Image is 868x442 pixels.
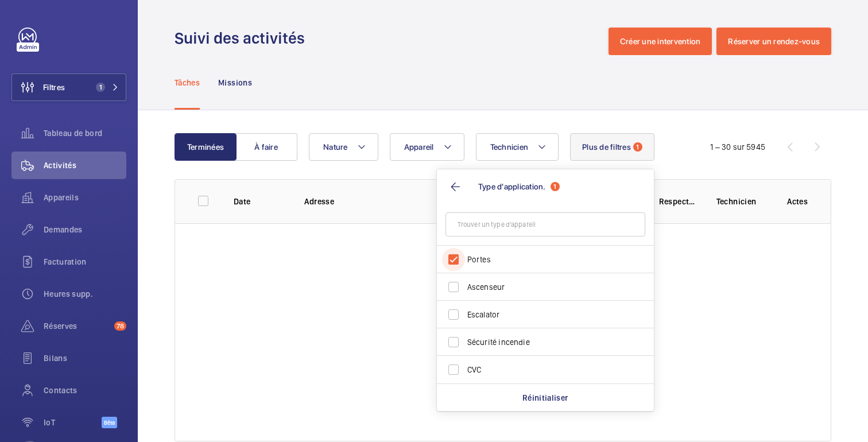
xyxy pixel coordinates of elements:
font: Activités [44,161,76,170]
font: Missions [218,78,252,87]
font: Bilans [44,354,67,363]
font: Technicien [716,197,757,206]
font: Tâches [175,78,200,87]
font: Appareil [404,142,434,152]
font: Plus de filtres [582,142,631,152]
font: Actes [787,197,808,206]
font: Terminées [187,142,224,152]
font: Contacts [44,386,77,395]
font: Filtres [43,83,65,92]
button: Réserver un rendez-vous [716,28,831,55]
font: Escalator [467,310,500,319]
input: Trouver un type d'appareil [445,212,645,236]
font: Suivi des activités [175,28,305,48]
font: Créer une intervention [620,37,701,46]
font: Réserves [44,321,77,331]
font: Bêta [104,419,115,426]
button: Type d'application.1 [437,169,654,204]
font: 1 – 30 sur 5945 [710,142,765,152]
button: Terminées [175,133,237,161]
font: Sécurité incendie [467,338,530,347]
font: Type d'application. [478,182,546,191]
font: Appareils [44,193,79,202]
font: Réserver un rendez-vous [728,37,820,46]
font: Respecter le délai [659,197,725,206]
font: IoT [44,418,55,427]
font: 1 [636,143,639,151]
font: Adresse [304,197,334,206]
font: Facturation [44,257,87,266]
button: Plus de filtres1 [570,133,654,161]
font: Nature [323,142,348,152]
font: Réinitialiser [522,393,568,402]
button: À faire [235,133,297,161]
button: Appareil [390,133,464,161]
button: Filtres1 [11,73,126,101]
font: Date [234,197,250,206]
button: Créer une intervention [609,28,712,55]
font: Tableau de bord [44,129,102,138]
font: 1 [99,83,102,91]
font: Heures supp. [44,289,93,298]
font: Portes [467,255,491,264]
font: 78 [117,322,124,330]
button: Nature [309,133,378,161]
font: Ascenseur [467,282,505,292]
font: Demandes [44,225,83,234]
font: À faire [254,142,278,152]
button: Technicien [476,133,559,161]
font: Technicien [490,142,529,152]
font: CVC [467,365,482,374]
font: 1 [553,183,556,191]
